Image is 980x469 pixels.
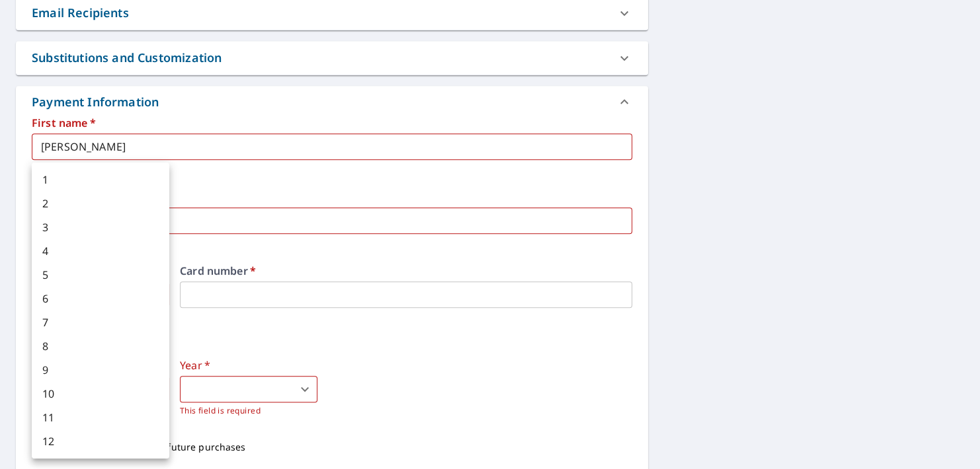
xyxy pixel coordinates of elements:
[32,406,169,429] li: 11
[32,334,169,358] li: 8
[32,215,169,239] li: 3
[32,382,169,406] li: 10
[32,192,169,215] li: 2
[32,310,169,334] li: 7
[32,168,169,192] li: 1
[32,287,169,310] li: 6
[32,263,169,287] li: 5
[32,239,169,263] li: 4
[32,358,169,382] li: 9
[32,429,169,453] li: 12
